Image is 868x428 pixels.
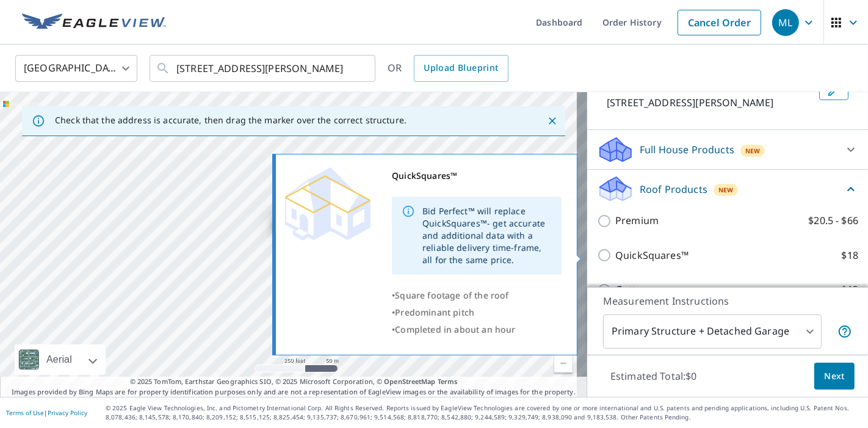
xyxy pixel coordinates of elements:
a: Upload Blueprint [414,55,508,82]
p: Measurement Instructions [603,294,852,308]
p: Premium [615,213,659,228]
img: Premium [285,167,371,241]
p: Roof Products [640,182,707,197]
p: Gutter [615,282,646,297]
p: $20.5 - $66 [808,213,858,228]
div: [GEOGRAPHIC_DATA] [15,51,137,85]
input: Search by address or latitude-longitude [176,51,350,85]
button: Close [544,113,560,129]
button: Next [814,363,855,390]
span: © 2025 TomTom, Earthstar Geographics SIO, © 2025 Microsoft Corporation, © [130,377,458,387]
div: Roof ProductsNew [597,175,858,203]
div: OR [388,55,508,82]
p: $18 [842,248,858,263]
div: Bid Perfect™ will replace QuickSquares™- get accurate and additional data with a reliable deliver... [422,200,552,271]
p: Check that the address is accurate, then drag the marker over the correct structure. [55,115,407,126]
p: [STREET_ADDRESS][PERSON_NAME] [607,95,814,110]
a: Privacy Policy [48,408,87,417]
span: New [718,185,734,195]
span: Next [824,369,845,384]
img: EV Logo [22,13,166,32]
a: Cancel Order [678,10,761,35]
div: • [392,287,562,304]
span: Your report will include the primary structure and a detached garage if one exists. [837,324,852,339]
a: OpenStreetMap [384,377,435,386]
p: Estimated Total: $0 [601,363,707,390]
p: $13 [842,282,858,297]
p: QuickSquares™ [615,248,689,263]
a: Current Level 17, Zoom Out [554,354,573,372]
div: ML [772,9,799,36]
p: Full House Products [640,142,734,157]
p: | [6,409,87,416]
div: Aerial [43,344,76,375]
a: Terms [438,377,458,386]
span: Completed in about an hour [395,324,515,335]
div: • [392,321,562,338]
a: Terms of Use [6,408,44,417]
span: New [745,146,761,156]
div: QuickSquares™ [392,167,562,184]
span: Upload Blueprint [424,60,498,76]
span: Predominant pitch [395,306,474,318]
div: • [392,304,562,321]
div: Aerial [15,344,106,375]
div: Primary Structure + Detached Garage [603,314,822,349]
div: Full House ProductsNew [597,135,858,164]
span: Square footage of the roof [395,289,508,301]
p: © 2025 Eagle View Technologies, Inc. and Pictometry International Corp. All Rights Reserved. Repo... [106,404,862,422]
